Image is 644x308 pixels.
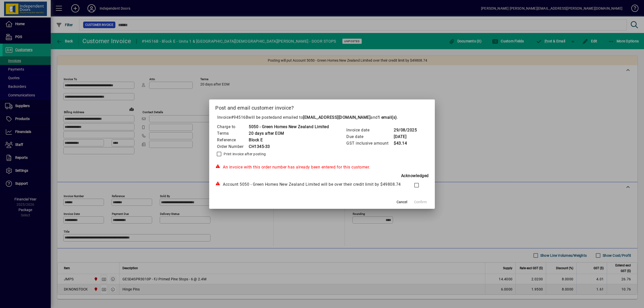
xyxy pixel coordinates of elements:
label: Print invoice after posting [223,151,266,157]
b: [EMAIL_ADDRESS][DOMAIN_NAME] [303,115,370,120]
td: [DATE] [393,133,417,140]
h2: Post and email customer invoice? [209,99,435,114]
td: Due date [346,133,393,140]
td: Terms [217,130,248,137]
span: and [370,115,397,120]
td: 29/08/2025 [393,127,417,133]
td: Block E [248,137,329,143]
td: GST inclusive amount [346,140,393,147]
span: #94516B [231,115,248,120]
td: CH1345-33 [248,143,329,150]
td: Reference [217,137,248,143]
td: $43.14 [393,140,417,147]
td: 5050 - Green Homes New Zealand Limited [248,124,329,130]
td: Order Number [217,143,248,150]
span: Cancel [397,199,407,205]
td: 20 days after EOM [248,130,329,137]
td: Invoice date [346,127,393,133]
button: Cancel [394,198,410,207]
td: Charge to [217,124,248,130]
div: Acknowledged [215,173,429,179]
b: 1 email(s) [378,115,397,120]
span: and emailed to [275,115,397,120]
p: Invoice will be posted . [215,114,429,121]
div: Account 5050 - Green Homes New Zealand Limited will be over their credit limit by $49808.74 [215,181,404,187]
div: An invoice with this order number has already been entered for this customer. [215,164,429,170]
